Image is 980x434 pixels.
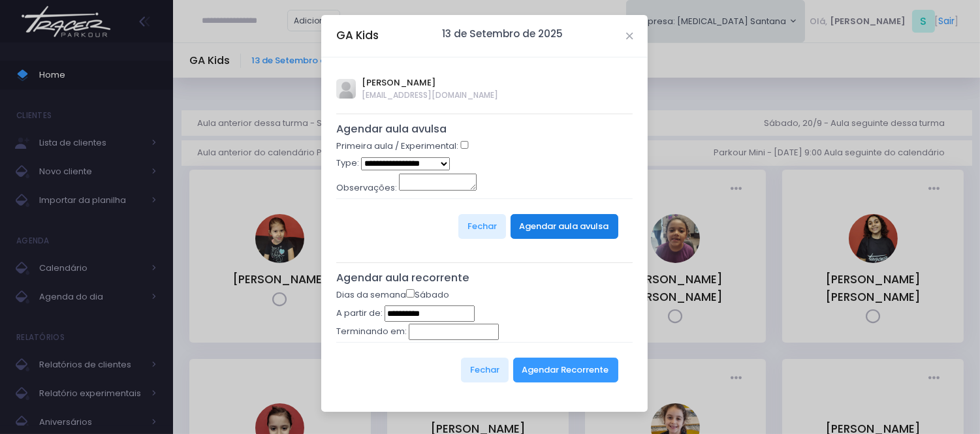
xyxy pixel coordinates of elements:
button: Close [626,33,633,39]
form: Dias da semana [336,288,633,397]
button: Agendar aula avulsa [511,214,618,239]
label: Observações: [336,181,397,194]
input: Sábado [406,289,415,298]
label: A partir de: [336,307,383,320]
label: Primeira aula / Experimental: [336,140,458,153]
h6: 13 de Setembro de 2025 [442,28,563,40]
button: Fechar [461,358,509,382]
label: Type: [336,157,359,170]
button: Fechar [458,214,506,239]
h5: GA Kids [336,27,379,44]
span: [PERSON_NAME] [362,76,499,89]
label: Sábado [406,288,449,302]
h5: Agendar aula recorrente [336,271,633,285]
h5: Agendar aula avulsa [336,123,633,136]
label: Terminando em: [336,325,407,338]
button: Agendar Recorrente [513,358,618,382]
span: [EMAIL_ADDRESS][DOMAIN_NAME] [362,89,499,101]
